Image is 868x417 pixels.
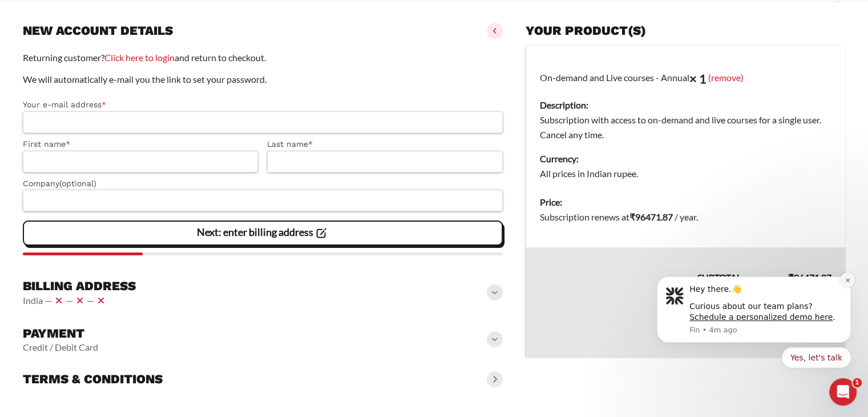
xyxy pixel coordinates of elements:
[142,85,211,105] button: Quick reply: Yes, let's talk
[23,177,503,190] label: Company
[23,371,163,387] h3: Terms & conditions
[267,138,502,151] label: Last name
[17,14,211,80] div: message notification from Fin, 4m ago. Hey there.👋 Curious about our team plans? Schedule a perso...
[853,378,862,387] span: 1
[104,52,175,63] a: Click here to login
[23,326,98,342] h3: Payment
[540,98,831,113] dt: Description:
[526,285,755,307] th: Tax
[23,23,173,39] h3: New account details
[829,378,857,406] iframe: Intercom live chat
[23,72,503,87] p: We will automatically e-mail you the link to set your password.
[23,220,503,246] vaadin-button: Next: enter billing address
[629,211,673,222] bdi: 96471.87
[640,263,868,411] iframe: Intercom notifications message
[675,211,696,222] span: / year
[540,166,831,181] dd: All prices in Indian rupee.
[689,71,706,86] strong: × 1
[23,278,136,294] h3: Billing address
[50,21,203,33] div: Hey there.👋
[17,85,211,105] div: Quick reply options
[50,21,203,61] div: Message content
[540,211,698,222] span: Subscription renews at .
[200,10,215,25] button: Dismiss notification
[23,98,503,111] label: Your e-mail address
[23,342,98,353] vaadin-horizontal-layout: Credit / Debit Card
[526,307,755,357] th: Total
[50,62,203,73] p: Message from Fin, sent 4m ago
[708,71,744,82] a: (remove)
[629,211,635,222] span: ₹
[50,38,203,61] div: Curious about our team plans? .
[540,195,831,210] dt: Price:
[23,50,503,65] p: Returning customer? and return to checkout.
[526,247,755,285] th: Subtotal
[23,138,258,151] label: First name
[59,179,96,188] span: (optional)
[23,294,136,307] vaadin-horizontal-layout: India — — —
[26,24,44,42] img: Profile image for Fin
[540,113,831,142] dd: Subscription with access to on-demand and live courses for a single user. Cancel any time.
[50,50,193,59] a: Schedule a personalized demo here
[526,46,845,189] td: On-demand and Live courses - Annual
[540,151,831,166] dt: Currency:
